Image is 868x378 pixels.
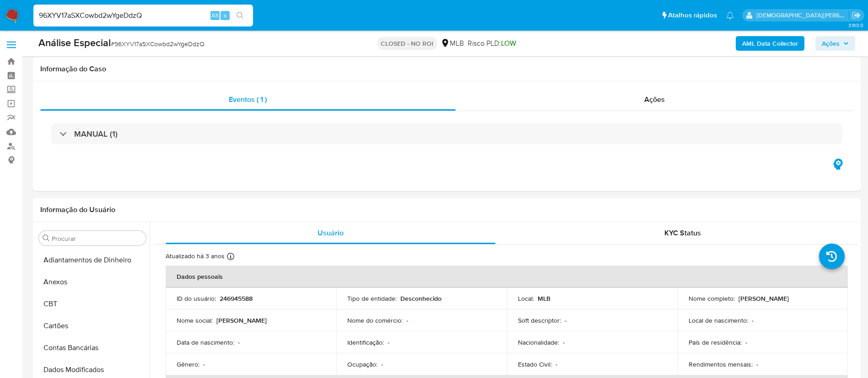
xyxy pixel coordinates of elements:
[38,35,111,50] b: Análise Especial
[388,338,389,346] p: -
[664,228,701,238] span: KYC Status
[736,36,804,51] button: AML Data Collector
[111,39,205,48] span: # 96XYV17aSXCowbd2wYgeDdzQ
[166,252,225,261] p: Atualizado há 3 anos
[742,36,798,51] b: AML Data Collector
[347,360,377,368] p: Ocupação :
[52,234,142,243] input: Procurar
[216,316,267,325] p: [PERSON_NAME]
[822,36,840,51] span: Ações
[40,205,115,214] h1: Informação do Usuário
[518,316,561,325] p: Soft descriptor :
[229,94,267,105] span: Eventos ( 1 )
[35,337,150,359] button: Contas Bancárias
[689,316,748,325] p: Local de nascimento :
[726,11,734,19] a: Notificações
[35,293,150,315] button: CBT
[441,38,464,48] div: MLB
[231,9,249,22] button: search-icon
[51,123,842,144] div: MANUAL (1)
[739,294,789,303] p: [PERSON_NAME]
[166,266,848,287] th: Dados pessoais
[203,360,205,368] p: -
[177,360,199,368] p: Gênero :
[756,360,758,368] p: -
[400,294,442,303] p: Desconhecido
[347,316,403,325] p: Nome do comércio :
[35,249,150,271] button: Adiantamentos de Dinheiro
[211,11,219,20] span: Alt
[35,315,150,337] button: Cartões
[745,338,747,346] p: -
[177,338,234,346] p: Data de nascimento :
[381,360,383,368] p: -
[377,37,437,50] p: CLOSED - NO ROI
[318,228,344,238] span: Usuário
[689,360,753,368] p: Rendimentos mensais :
[852,11,861,20] a: Sair
[563,338,565,346] p: -
[756,11,849,20] p: thais.asantos@mercadolivre.com
[538,294,550,303] p: MLB
[40,64,853,74] h1: Informação do Caso
[518,360,552,368] p: Estado Civil :
[177,294,216,303] p: ID do usuário :
[752,316,754,325] p: -
[689,294,735,303] p: Nome completo :
[177,316,213,325] p: Nome social :
[555,360,557,368] p: -
[406,316,408,325] p: -
[501,38,516,48] span: LOW
[347,294,397,303] p: Tipo de entidade :
[74,129,118,139] h3: MANUAL (1)
[33,10,253,21] input: Pesquise usuários ou casos...
[518,338,559,346] p: Nacionalidade :
[565,316,566,325] p: -
[689,338,742,346] p: País de residência :
[518,294,534,303] p: Local :
[220,294,253,303] p: 246945588
[347,338,384,346] p: Identificação :
[35,271,150,293] button: Anexos
[468,38,516,48] span: Risco PLD:
[668,11,717,20] span: Atalhos rápidos
[644,94,665,105] span: Ações
[815,36,855,51] button: Ações
[238,338,240,346] p: -
[224,11,226,20] span: s
[43,234,50,242] button: Procurar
